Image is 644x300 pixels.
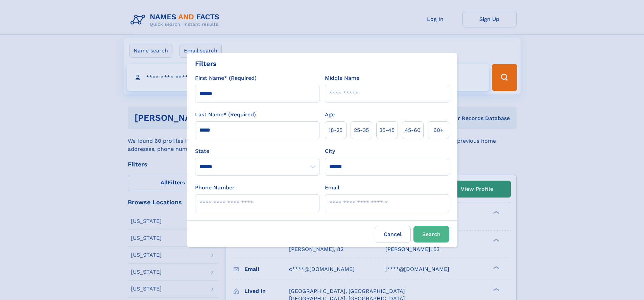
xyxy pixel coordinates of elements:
span: 35‑45 [379,126,395,134]
label: City [325,147,335,155]
div: Filters [195,59,217,69]
label: First Name* (Required) [195,74,257,82]
span: 60+ [433,126,444,134]
span: 45‑60 [405,126,421,134]
label: Cancel [375,226,411,243]
label: Phone Number [195,184,235,192]
span: 18‑25 [329,126,342,134]
label: State [195,147,319,155]
button: Search [413,226,449,243]
label: Age [325,111,335,119]
label: Middle Name [325,74,359,82]
label: Email [325,184,339,192]
label: Last Name* (Required) [195,111,256,119]
span: 25‑35 [354,126,369,134]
